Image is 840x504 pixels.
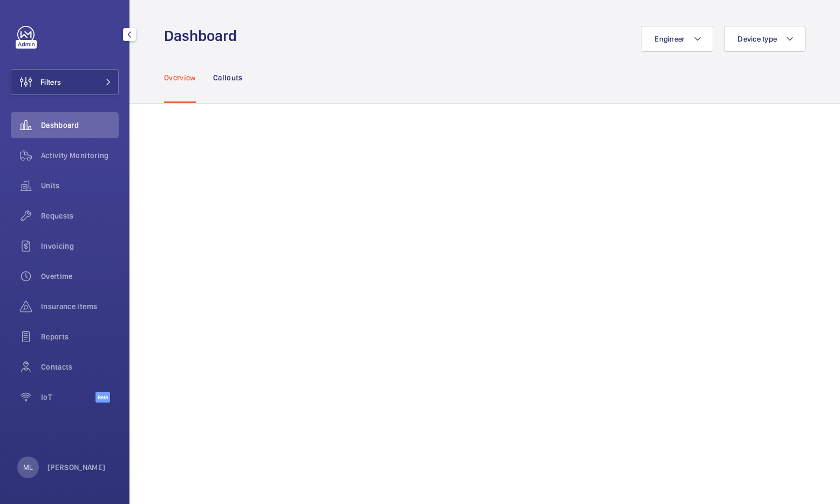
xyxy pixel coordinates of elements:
span: IoT [41,392,95,403]
p: ML [23,462,33,473]
h1: Dashboard [164,26,243,46]
span: Dashboard [41,120,119,131]
span: Contacts [41,362,119,372]
span: Units [41,180,119,191]
span: Beta [95,392,110,403]
span: Invoicing [41,241,119,251]
span: Filters [40,77,61,87]
span: Reports [41,331,119,342]
span: Device type [737,35,777,43]
span: Engineer [654,35,685,43]
p: [PERSON_NAME] [47,462,106,473]
span: Overtime [41,271,119,282]
button: Device type [724,26,805,52]
button: Filters [11,69,119,95]
p: Overview [164,72,196,83]
span: Insurance items [41,301,119,312]
span: Activity Monitoring [41,150,119,161]
p: Callouts [213,72,243,83]
button: Engineer [641,26,713,52]
span: Requests [41,210,119,221]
